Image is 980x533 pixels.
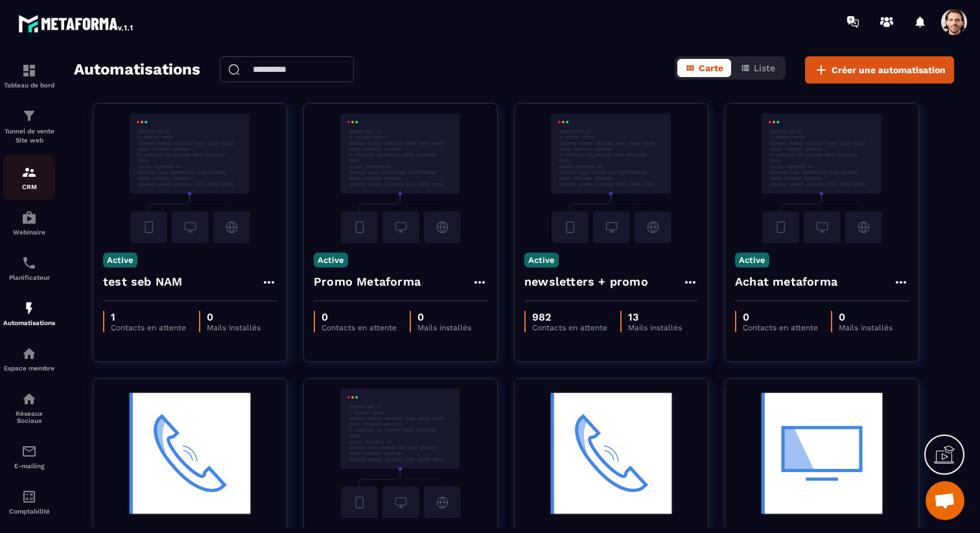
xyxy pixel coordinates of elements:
[18,12,135,35] img: logo
[3,462,55,470] p: E-mailing
[21,255,37,271] img: scheduler
[839,311,892,323] p: 0
[524,253,559,267] p: Active
[21,346,37,361] img: automations
[3,410,55,424] p: Réseaux Sociaux
[3,291,55,336] a: automationsautomationsAutomatisations
[524,113,698,243] img: automation-background
[321,323,397,332] p: Contacts en attente
[21,444,37,459] img: email
[74,56,200,84] h2: Automatisations
[677,59,731,77] button: Carte
[111,311,186,323] p: 1
[314,389,487,518] img: automation-background
[21,301,37,316] img: automations
[111,323,186,332] p: Contacts en attente
[3,53,55,98] a: formationformationTableau de bord
[103,113,277,243] img: automation-background
[524,273,648,291] h4: newsletters + promo
[21,164,37,180] img: formation
[926,481,964,520] div: Ouvrir le chat
[3,365,55,372] p: Espace membre
[532,323,607,332] p: Contacts en attente
[21,108,37,124] img: formation
[735,253,769,267] p: Active
[524,389,698,518] img: automation-background
[207,311,261,323] p: 0
[628,323,682,332] p: Mails installés
[3,183,55,190] p: CRM
[417,311,471,323] p: 0
[103,253,137,267] p: Active
[3,82,55,89] p: Tableau de bord
[21,210,37,225] img: automations
[839,323,892,332] p: Mails installés
[743,323,818,332] p: Contacts en attente
[321,311,397,323] p: 0
[735,113,909,243] img: automation-background
[3,229,55,236] p: Webinaire
[417,323,471,332] p: Mails installés
[3,155,55,200] a: formationformationCRM
[3,434,55,479] a: emailemailE-mailing
[628,311,682,323] p: 13
[3,200,55,245] a: automationsautomationsWebinaire
[699,63,723,73] span: Carte
[735,273,837,291] h4: Achat metaforma
[3,274,55,281] p: Planificateur
[735,389,909,518] img: automation-background
[314,113,487,243] img: automation-background
[805,56,954,84] button: Créer une automatisation
[732,59,783,77] button: Liste
[21,391,37,407] img: social-network
[207,323,261,332] p: Mails installés
[754,63,775,73] span: Liste
[314,253,348,267] p: Active
[532,311,607,323] p: 982
[3,127,55,145] p: Tunnel de vente Site web
[3,336,55,381] a: automationsautomationsEspace membre
[832,63,946,76] span: Créer une automatisation
[21,63,37,78] img: formation
[3,245,55,291] a: schedulerschedulerPlanificateur
[3,381,55,434] a: social-networksocial-networkRéseaux Sociaux
[103,389,277,518] img: automation-background
[314,273,421,291] h4: Promo Metaforma
[103,273,182,291] h4: test seb NAM
[21,489,37,505] img: accountant
[3,319,55,326] p: Automatisations
[3,508,55,515] p: Comptabilité
[3,479,55,525] a: accountantaccountantComptabilité
[3,98,55,155] a: formationformationTunnel de vente Site web
[743,311,818,323] p: 0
